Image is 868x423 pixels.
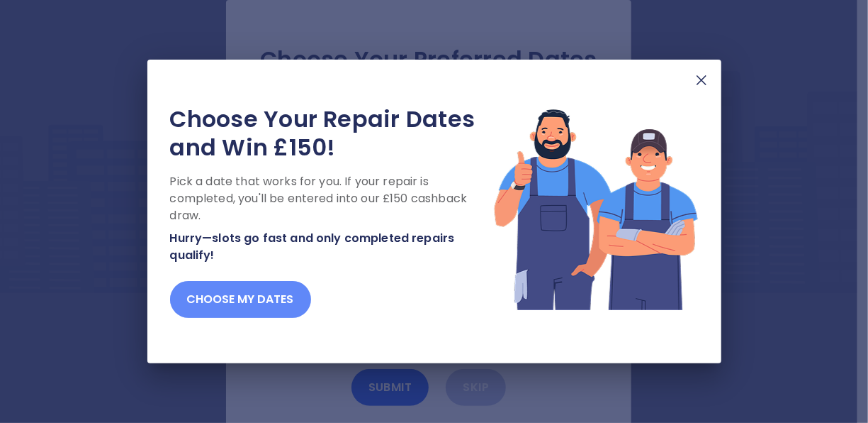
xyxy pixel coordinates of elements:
[170,281,311,318] button: Choose my dates
[170,230,493,264] p: Hurry—slots go fast and only completed repairs qualify!
[693,72,710,89] img: X Mark
[493,105,699,312] img: Lottery
[170,173,493,224] p: Pick a date that works for you. If your repair is completed, you'll be entered into our £150 cash...
[170,105,493,162] h2: Choose Your Repair Dates and Win £150!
